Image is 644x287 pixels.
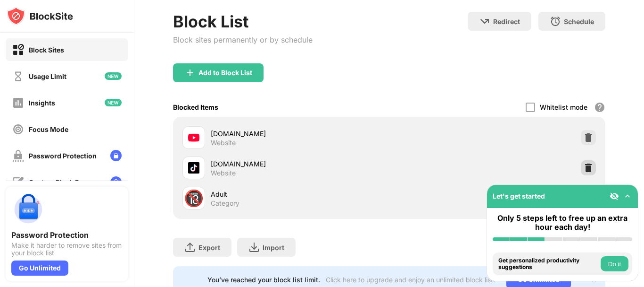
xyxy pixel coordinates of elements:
div: Category [211,199,239,208]
img: time-usage-off.svg [12,70,24,82]
div: Block Sites [29,46,64,54]
div: Focus Mode [29,125,68,133]
div: Insights [29,99,55,107]
div: Password Protection [11,230,123,240]
img: lock-menu.svg [110,150,122,161]
div: Only 5 steps left to free up an extra hour each day! [493,214,632,232]
div: Get personalized productivity suggestions [498,257,598,271]
div: Add to Block List [198,69,252,77]
img: insights-off.svg [12,97,24,109]
div: Website [211,139,236,147]
div: Password Protection [29,152,97,160]
div: Custom Block Page [29,178,91,186]
div: [DOMAIN_NAME] [211,159,389,169]
div: Block List [173,12,313,31]
img: push-password-protection.svg [11,192,45,226]
div: Go Unlimited [11,261,68,276]
img: password-protection-off.svg [12,150,24,162]
div: Let's get started [493,192,545,200]
img: eye-not-visible.svg [610,191,619,201]
button: Do it [601,256,628,271]
img: new-icon.svg [105,72,122,80]
div: Whitelist mode [540,103,587,111]
img: omni-setup-toggle.svg [623,191,632,201]
div: Website [211,169,236,177]
img: new-icon.svg [105,99,122,106]
img: focus-off.svg [12,123,24,135]
div: Redirect [493,17,520,26]
img: lock-menu.svg [110,176,122,188]
div: Usage Limit [29,72,66,80]
div: You’ve reached your block list limit. [207,276,320,284]
img: logo-blocksite.svg [7,7,73,26]
div: Click here to upgrade and enjoy an unlimited block list. [326,276,495,284]
div: 🔞 [184,189,204,208]
div: Blocked Items [173,103,218,111]
div: Adult [211,189,389,199]
img: favicons [188,162,199,174]
img: customize-block-page-off.svg [12,176,24,188]
img: block-on.svg [12,44,24,56]
div: Block sites permanently or by schedule [173,35,313,44]
div: Make it harder to remove sites from your block list [11,242,123,257]
div: [DOMAIN_NAME] [211,129,389,139]
div: Import [263,244,284,252]
img: favicons [188,132,199,143]
div: Schedule [564,17,594,26]
div: Export [198,244,220,252]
